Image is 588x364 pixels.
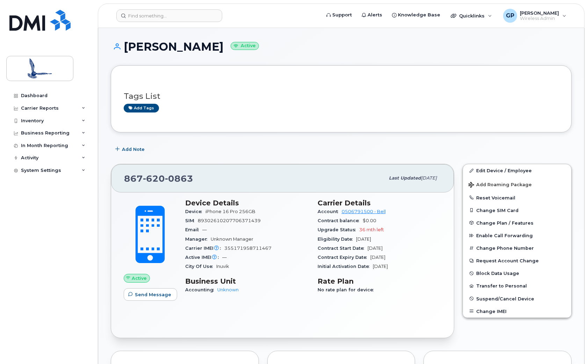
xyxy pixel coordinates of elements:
a: Unknown [217,287,239,292]
small: Active [231,42,259,50]
button: Change SIM Card [463,204,571,217]
button: Change Phone Number [463,242,571,254]
button: Enable Call Forwarding [463,229,571,242]
button: Suspend/Cancel Device [463,292,571,305]
span: Accounting [185,287,217,292]
span: Enable Call Forwarding [476,233,533,238]
button: Block Data Usage [463,267,571,279]
span: Active [132,275,147,282]
span: Carrier IMEI [185,246,224,251]
span: Account [318,209,342,214]
button: Change Plan / Features [463,217,571,229]
button: Transfer to Personal [463,279,571,292]
span: [DATE] [368,246,383,251]
button: Add Note [111,143,151,155]
span: 867 [124,173,193,184]
span: 0863 [165,173,193,184]
span: Upgrade Status [318,227,359,232]
span: Send Message [135,291,171,298]
h3: Rate Plan [318,277,442,285]
a: Edit Device / Employee [463,164,571,177]
span: Contract Expiry Date [318,255,370,260]
span: Manager [185,236,211,242]
span: 89302610207706371439 [198,218,261,223]
span: $0.00 [363,218,376,223]
span: Last updated [389,175,421,181]
span: City Of Use [185,264,216,269]
span: Unknown Manager [211,236,253,242]
span: Contract Start Date [318,246,368,251]
h3: Tags List [124,92,559,101]
span: 36 mth left [359,227,384,232]
a: Add tags [124,104,159,112]
span: [DATE] [370,255,385,260]
span: Initial Activation Date [318,264,373,269]
button: Change IMEI [463,305,571,318]
button: Reset Voicemail [463,191,571,204]
span: Device [185,209,205,214]
h3: Device Details [185,199,309,207]
span: No rate plan for device [318,287,377,292]
h1: [PERSON_NAME] [111,41,572,53]
span: Inuvik [216,264,229,269]
a: 0506791500 - Bell [342,209,386,214]
h3: Business Unit [185,277,309,285]
span: Email [185,227,202,232]
span: — [222,255,227,260]
span: SIM [185,218,198,223]
span: 355171958711467 [224,246,271,251]
h3: Carrier Details [318,199,442,207]
span: iPhone 16 Pro 256GB [205,209,255,214]
span: Change Plan / Features [476,220,533,225]
button: Request Account Change [463,254,571,267]
span: Contract balance [318,218,363,223]
span: Add Note [122,146,145,153]
button: Add Roaming Package [463,177,571,191]
span: — [202,227,207,232]
span: [DATE] [421,175,437,181]
span: Add Roaming Package [469,182,532,189]
span: Eligibility Date [318,236,356,242]
span: Active IMEI [185,255,222,260]
span: 620 [143,173,165,184]
span: Suspend/Cancel Device [476,296,534,301]
span: [DATE] [356,236,371,242]
span: [DATE] [373,264,388,269]
button: Send Message [124,288,177,301]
